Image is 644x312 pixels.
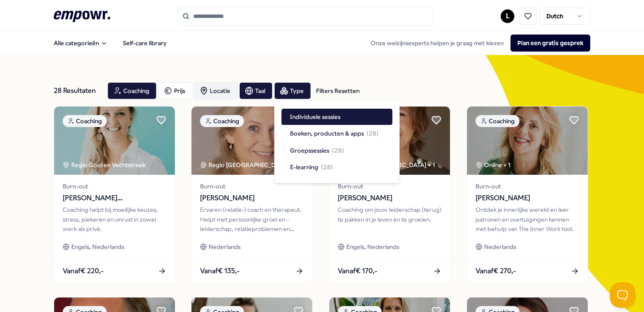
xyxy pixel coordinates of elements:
[177,7,433,26] input: Search for products, categories or subcategories
[290,146,329,155] span: Groepssessies
[274,82,311,99] button: Type
[194,82,238,99] button: Locatie
[290,162,318,172] span: E-learning
[321,162,333,172] span: ( 28 )
[63,182,166,191] span: Burn-out
[338,205,441,234] div: Coaching om jouw leiderschap (terug) te pakken in je leven en te groeien.
[54,106,175,283] a: package imageCoachingRegio Gooi en Vechtstreek Burn-out[PERSON_NAME][GEOGRAPHIC_DATA]Coaching hel...
[200,160,290,170] div: Regio [GEOGRAPHIC_DATA]
[346,242,399,251] span: Engels, Nederlands
[501,9,514,23] button: L
[476,115,519,127] div: Coaching
[316,86,360,95] div: Filters Resetten
[239,82,273,99] button: Taal
[63,266,104,277] span: Vanaf € 220,-
[107,82,157,99] button: Coaching
[63,160,147,170] div: Regio Gooi en Vechtstreek
[47,35,174,52] nav: Main
[366,129,379,138] span: ( 28 )
[364,35,590,52] div: Onze welzijnsexperts helpen je graag met kiezen
[63,193,166,204] span: [PERSON_NAME][GEOGRAPHIC_DATA]
[338,182,441,191] span: Burn-out
[476,266,516,277] span: Vanaf € 270,-
[290,112,340,121] span: Individuele sessies
[63,205,166,234] div: Coaching helpt bij moeilijke keuzes, stress, piekeren en onrust in zowel werk als privé.
[54,82,101,99] div: 28 Resultaten
[47,35,114,52] button: Alle categorieën
[200,266,240,277] span: Vanaf € 135,-
[209,242,241,251] span: Nederlands
[71,242,124,251] span: Engels, Nederlands
[511,35,590,52] button: Plan een gratis gesprek
[191,106,313,283] a: package imageCoachingRegio [GEOGRAPHIC_DATA] Burn-out[PERSON_NAME]Ervaren (relatie-) coach en the...
[467,106,588,283] a: package imageCoachingOnline + 1Burn-out[PERSON_NAME]Ontdek je innerlijke wereld en leer patronen ...
[54,107,175,175] img: package image
[200,193,304,204] span: [PERSON_NAME]
[200,182,304,191] span: Burn-out
[332,146,344,155] span: ( 28 )
[116,35,174,52] a: Self-care library
[200,115,244,127] div: Coaching
[200,205,304,234] div: Ervaren (relatie-) coach en therapeut. Helpt met persoonlijke groei en -leiderschap, relatieprobl...
[610,282,635,308] iframe: Help Scout Beacon - Open
[329,106,450,283] a: package imageCoachingRegio [GEOGRAPHIC_DATA] + 1Burn-out[PERSON_NAME]Coaching om jouw leiderschap...
[290,129,364,138] span: Boeken, producten & apps
[158,82,192,99] button: Prijs
[467,107,588,175] img: package image
[476,193,579,204] span: [PERSON_NAME]
[484,242,516,251] span: Nederlands
[281,108,392,176] div: Suggestions
[338,266,377,277] span: Vanaf € 170,-
[63,115,107,127] div: Coaching
[191,107,312,175] img: package image
[476,160,511,170] div: Online + 1
[338,193,441,204] span: [PERSON_NAME]
[476,205,579,234] div: Ontdek je innerlijke wereld en leer patronen en overtuigingen kennen met behulp van The Inner Wor...
[476,182,579,191] span: Burn-out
